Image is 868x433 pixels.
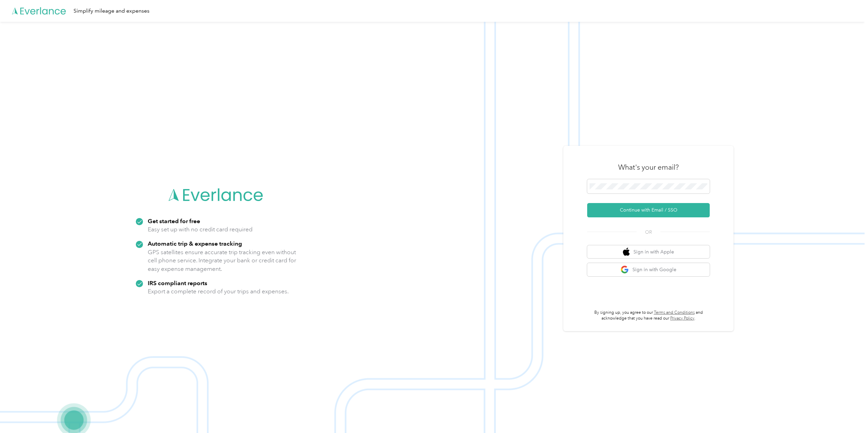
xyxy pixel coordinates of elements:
[74,7,149,15] div: Simplify mileage and expenses
[148,240,242,247] strong: Automatic trip & expense tracking
[637,229,660,236] span: OR
[587,203,710,217] button: Continue with Email / SSO
[148,217,200,225] strong: Get started for free
[587,245,710,259] button: apple logoSign in with Apple
[623,248,630,256] img: apple logo
[148,248,296,273] p: GPS satellites ensure accurate trip tracking even without cell phone service. Integrate your bank...
[621,265,629,274] img: google logo
[670,316,694,321] a: Privacy Policy
[587,310,710,322] p: By signing up, you agree to our and acknowledge that you have read our .
[618,163,679,172] h3: What's your email?
[654,310,695,315] a: Terms and Conditions
[148,225,253,234] p: Easy set up with no credit card required
[148,287,289,296] p: Export a complete record of your trips and expenses.
[148,279,207,287] strong: IRS compliant reports
[587,263,710,276] button: google logoSign in with Google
